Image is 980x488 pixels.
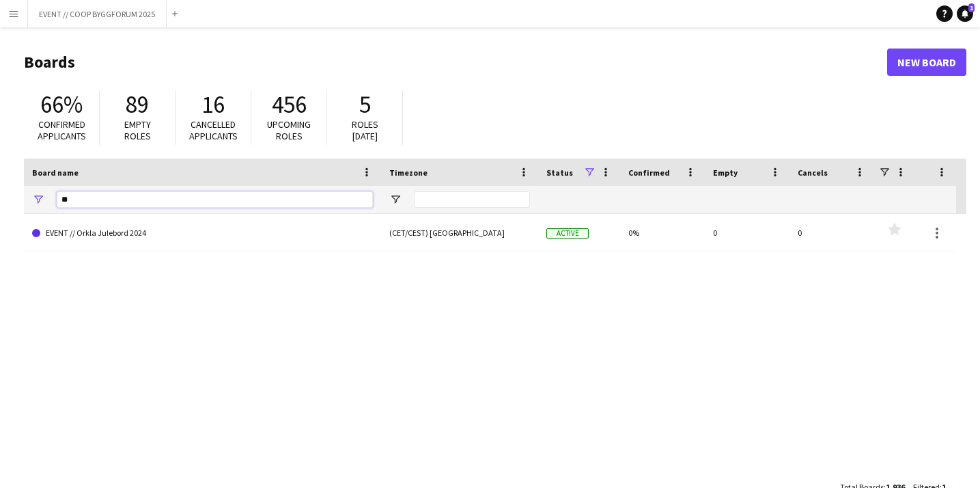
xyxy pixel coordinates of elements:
a: 1 [957,5,973,22]
a: EVENT // Orkla Julebord 2024 [32,214,373,252]
span: Active [546,228,589,239]
span: Confirmed [628,167,670,178]
div: 0% [620,214,705,252]
span: Roles [DATE] [352,118,378,142]
span: Cancelled applicants [189,118,238,142]
span: 16 [201,90,225,120]
button: Open Filter Menu [389,193,402,206]
span: Board name [32,167,79,178]
input: Timezone Filter Input [414,191,530,208]
span: Empty [713,167,738,178]
span: Timezone [389,167,428,178]
input: Board name Filter Input [57,191,373,208]
span: 89 [126,90,149,120]
button: Open Filter Menu [32,193,44,206]
span: 456 [272,90,307,120]
span: Status [546,167,573,178]
div: (CET/CEST) [GEOGRAPHIC_DATA] [381,214,538,252]
span: 1 [968,3,975,12]
div: 0 [789,214,874,252]
a: New Board [887,49,966,76]
span: Confirmed applicants [38,118,86,142]
div: 0 [705,214,789,252]
span: 66% [40,90,83,120]
span: Cancels [798,167,828,178]
span: Upcoming roles [267,118,311,142]
button: EVENT // COOP BYGGFORUM 2025 [28,1,167,27]
span: Empty roles [124,118,151,142]
h1: Boards [24,52,887,72]
span: 5 [359,90,371,120]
